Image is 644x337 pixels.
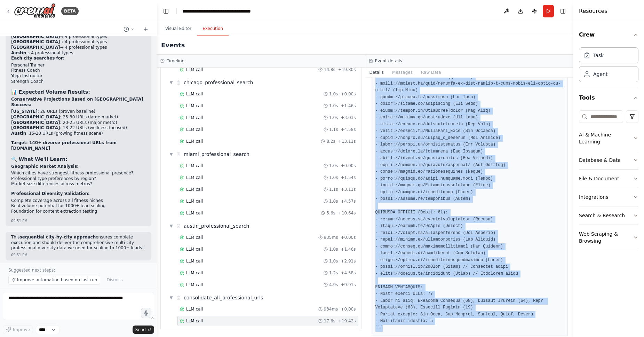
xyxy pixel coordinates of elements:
li: → 4 professional types [11,50,146,56]
span: Send [135,327,146,332]
button: Hide right sidebar [558,6,568,16]
strong: Austin [11,131,26,136]
span: 5.6s [326,210,335,216]
h3: Timeline [167,58,184,64]
span: LLM call [186,235,203,240]
span: 1.1s [329,127,338,132]
span: + 1.46s [341,103,356,109]
span: + 4.58s [341,127,356,132]
div: miami_professional_search [184,151,249,158]
button: Start a new chat [140,25,151,33]
span: + 19.80s [338,67,356,72]
span: LLM call [186,163,203,168]
li: Real volume potential for 1000+ lead scaling [11,203,146,209]
strong: [US_STATE] [11,109,38,114]
span: + 0.00s [341,235,356,240]
span: 17.6s [324,318,335,324]
strong: 🔍 What We'll Learn: [11,156,67,162]
strong: [GEOGRAPHIC_DATA] [11,120,60,125]
li: Market size differences across metros? [11,181,146,187]
button: Crew [579,25,638,45]
span: 14.8s [324,67,335,72]
span: 8.2s [326,139,335,144]
button: Visual Editor [160,22,197,36]
strong: Each city searches for: [11,56,65,61]
button: Messages [388,68,417,77]
li: : 18-22 URLs (wellness-focused) [11,125,146,131]
span: LLM call [186,246,203,252]
div: BETA [61,7,79,15]
span: + 4.57s [341,198,356,204]
li: : 28 URLs (proven baseline) [11,109,146,115]
span: LLM call [186,306,203,312]
span: LLM call [186,175,203,180]
span: + 3.03s [341,115,356,120]
span: ▼ [169,80,173,85]
li: → 4 professional types [11,45,146,50]
li: Yoga Instructor [11,73,146,79]
strong: Geographic Market Analysis: [11,164,79,169]
span: ▼ [169,223,173,229]
button: Search & Research [579,206,638,225]
div: 09:51 PM [11,218,146,224]
span: 1.0s [329,91,338,97]
span: 1.2s [329,270,338,276]
span: Dismiss [106,277,122,283]
li: : 15-20 URLs (growing fitness scene) [11,131,146,136]
li: Complete coverage across all fitness niches [11,198,146,204]
div: Crew [579,45,638,88]
button: File & Document [579,170,638,188]
nav: breadcrumb [182,8,261,15]
li: : 20-25 URLs (major metro) [11,120,146,126]
span: + 10.64s [338,210,356,216]
span: + 13.11s [338,139,356,144]
li: Strength Coach [11,79,146,85]
button: Send [133,326,154,334]
span: LLM call [186,198,203,204]
span: LLM call [186,91,203,97]
strong: [GEOGRAPHIC_DATA] [11,125,60,130]
span: 1.1s [329,187,338,192]
span: + 1.54s [341,175,356,180]
li: → 4 professional types [11,39,146,45]
span: LLM call [186,127,203,132]
strong: Austin [11,50,26,55]
strong: Professional Diversity Validation: [11,191,90,196]
button: Tools [579,88,638,108]
span: + 4.58s [341,270,356,276]
strong: [GEOGRAPHIC_DATA] [11,115,60,119]
span: LLM call [186,210,203,216]
span: ▼ [169,295,173,300]
span: 934ms [324,306,338,312]
button: Click to speak your automation idea [141,308,151,318]
span: + 0.00s [341,163,356,168]
span: + 3.11s [341,187,356,192]
div: Agent [593,71,607,78]
div: Task [593,52,604,59]
span: 1.0s [329,175,338,180]
span: LLM call [186,115,203,120]
span: 935ms [324,235,338,240]
span: + 1.46s [341,246,356,252]
span: LLM call [186,282,203,288]
span: 1.0s [329,246,338,252]
button: Database & Data [579,151,638,169]
button: Integrations [579,188,638,206]
button: Switch to previous chat [121,25,137,33]
strong: sequential city-by-city approach [20,235,96,240]
span: Improve [13,327,30,332]
span: + 9.91s [341,282,356,288]
button: Dismiss [103,275,126,285]
li: → 4 professional types [11,34,146,40]
li: Foundation for content extraction testing [11,209,146,214]
button: AI & Machine Learning [579,126,638,151]
strong: Conservative Projections Based on [GEOGRAPHIC_DATA] Success: [11,97,143,107]
button: Raw Data [417,68,445,77]
li: Professional type preferences by region? [11,176,146,182]
strong: 📊 Expected Volume Results: [11,89,90,95]
span: LLM call [186,318,203,324]
span: Improve automation based on last run [17,277,97,283]
span: LLM call [186,139,203,144]
button: Details [365,68,388,77]
li: Personal Trainer [11,63,146,68]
